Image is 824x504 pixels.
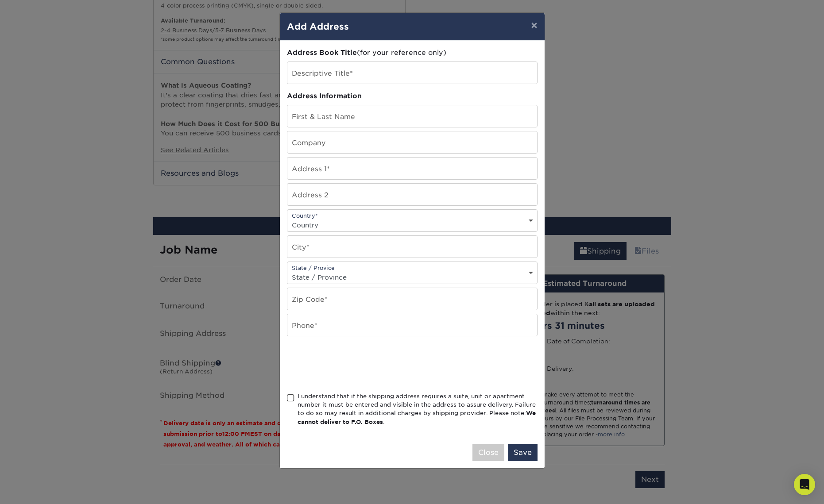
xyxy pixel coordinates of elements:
div: I understand that if the shipping address requires a suite, unit or apartment number it must be e... [298,392,538,427]
div: Address Information [287,91,538,101]
iframe: reCAPTCHA [287,347,422,381]
button: Close [472,444,504,461]
h4: Add Address [287,20,538,33]
b: We cannot deliver to P.O. Boxes [298,410,536,425]
button: × [524,13,544,38]
span: Address Book Title [287,48,357,57]
div: (for your reference only) [287,48,538,58]
div: Open Intercom Messenger [794,474,815,495]
button: Save [508,444,538,461]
